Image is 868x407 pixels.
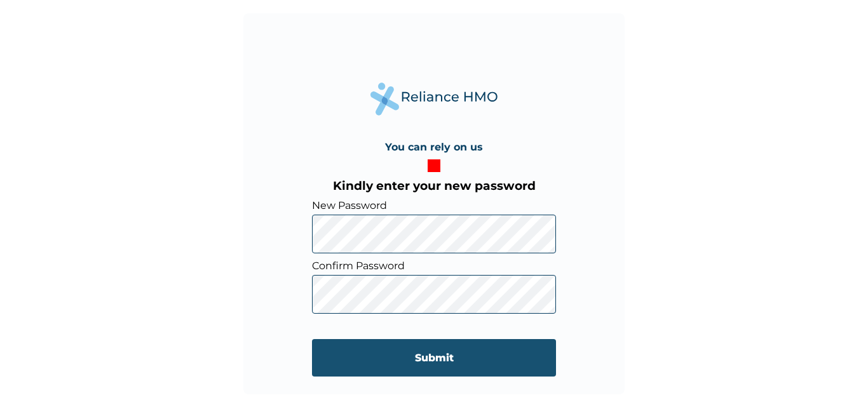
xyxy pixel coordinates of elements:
h4: You can rely on us [385,141,483,153]
label: Confirm Password [312,260,556,272]
h3: Kindly enter your new password [312,178,556,193]
label: New Password [312,199,556,211]
input: Submit [312,339,556,377]
img: Reliance Health's Logo [370,83,498,115]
